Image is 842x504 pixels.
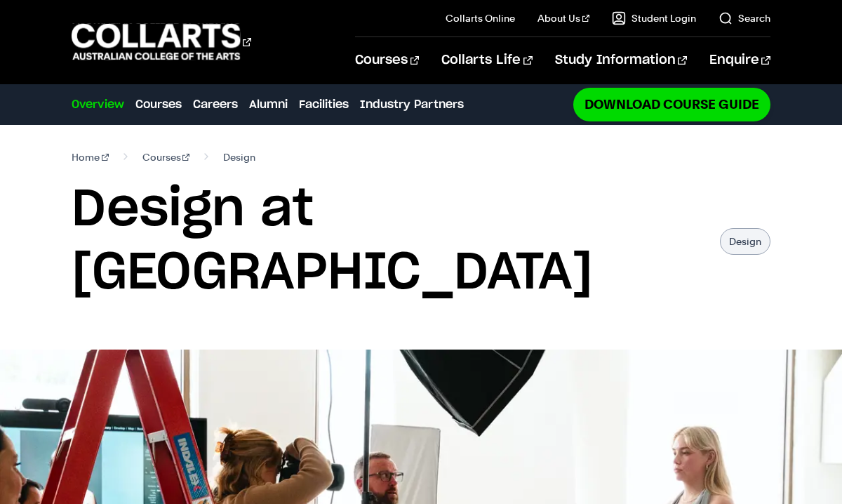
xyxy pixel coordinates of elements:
a: Courses [355,37,419,84]
a: Study Information [555,37,687,84]
a: Industry Partners [360,96,464,113]
a: Courses [142,147,190,167]
a: Careers [193,96,238,113]
h1: Design at [GEOGRAPHIC_DATA] [72,178,706,305]
a: Overview [72,96,124,113]
a: Download Course Guide [573,88,770,121]
div: Go to homepage [72,22,251,62]
a: Courses [135,96,182,113]
a: Search [719,11,770,25]
a: Collarts Online [446,11,515,25]
a: Alumni [249,96,288,113]
a: Facilities [299,96,349,113]
p: Design [720,228,770,255]
a: Home [72,147,109,167]
a: About Us [537,11,589,25]
span: Design [223,147,255,167]
a: Student Login [612,11,696,25]
a: Collarts Life [441,37,532,84]
a: Enquire [709,37,770,84]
